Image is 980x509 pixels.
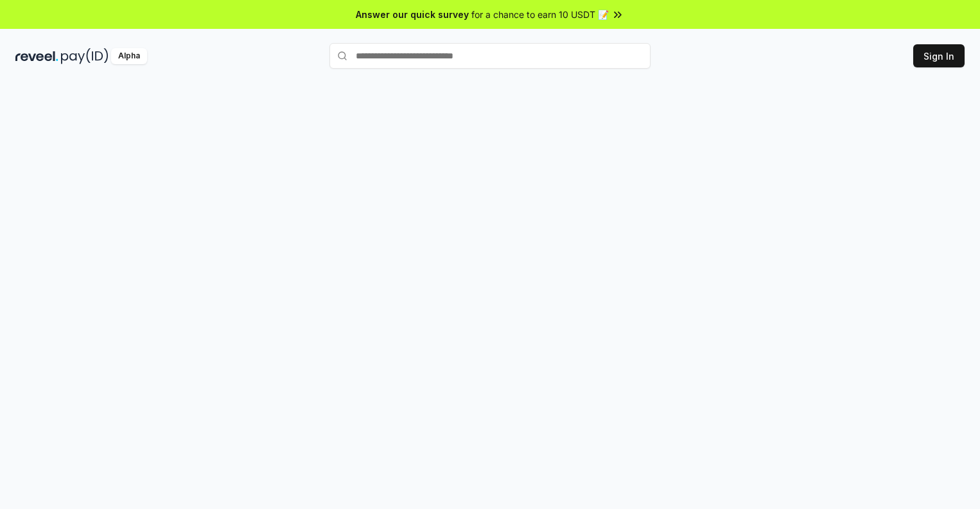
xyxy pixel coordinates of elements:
[471,8,609,21] span: for a chance to earn 10 USDT 📝
[15,48,58,64] img: reveel_dark
[111,48,147,64] div: Alpha
[356,8,469,21] span: Answer our quick survey
[913,44,965,67] button: Sign In
[61,48,109,64] img: pay_id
